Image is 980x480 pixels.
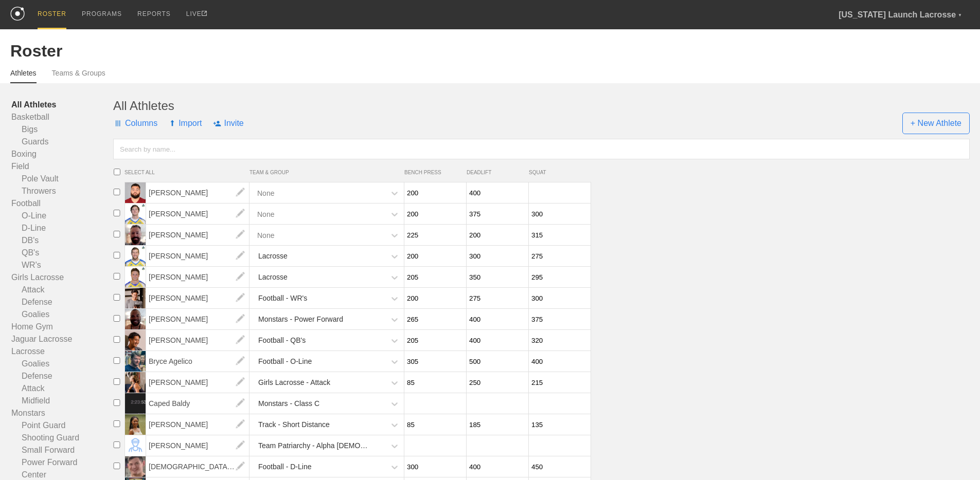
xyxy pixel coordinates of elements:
a: Monstars [11,407,113,419]
img: edit.png [230,393,251,414]
a: Football [11,197,113,210]
div: All Athletes [113,99,970,113]
a: All Athletes [11,99,113,111]
a: [PERSON_NAME] [146,378,250,386]
a: Attack [11,382,113,395]
div: Football - O-Line [258,352,312,371]
a: Bryce Agelico [146,357,250,365]
a: [PERSON_NAME] [146,251,250,260]
img: logo [10,7,25,21]
img: edit.png [230,435,251,456]
span: BENCH PRESS [404,170,461,175]
a: Girls Lacrosse [11,271,113,284]
span: DEADLIFT [467,170,524,175]
a: DB's [11,234,113,247]
div: Monstars - Power Forward [258,310,343,329]
a: Bigs [11,123,113,136]
div: Roster [10,42,970,61]
a: Goalies [11,358,113,370]
a: [PERSON_NAME] [146,272,250,281]
a: Point Guard [11,419,113,432]
span: [PERSON_NAME] [146,288,250,308]
span: [PERSON_NAME] [146,414,250,435]
a: [PERSON_NAME] [146,293,250,302]
a: QB's [11,247,113,259]
div: Football - QB's [258,331,306,350]
a: Throwers [11,185,113,197]
a: Jaguar Lacrosse [11,333,113,345]
span: [PERSON_NAME] [146,225,250,245]
a: Field [11,160,113,173]
span: Import [169,108,202,139]
img: edit.png [230,414,251,435]
a: Power Forward [11,456,113,469]
div: Track - Short Distance [258,415,330,434]
div: None [257,226,274,245]
div: Football - D-Line [258,457,312,476]
img: edit.png [230,267,251,287]
a: Guards [11,136,113,148]
a: Shooting Guard [11,432,113,444]
a: Attack [11,284,113,296]
img: edit.png [230,330,251,350]
img: edit.png [230,372,251,393]
a: Athletes [10,69,37,83]
a: Defense [11,370,113,382]
span: [PERSON_NAME] [146,330,250,350]
span: [PERSON_NAME] [146,246,250,266]
div: Girls Lacrosse - Attack [258,373,330,392]
a: [PERSON_NAME] [146,315,250,323]
a: Goalies [11,308,113,321]
div: Football - WR's [258,289,307,308]
img: edit.png [230,309,251,329]
a: Teams & Groups [52,69,105,82]
img: edit.png [230,456,251,477]
img: edit.png [230,351,251,372]
span: Bryce Agelico [146,351,250,372]
a: [PERSON_NAME] [146,420,250,429]
a: [PERSON_NAME] [146,230,250,239]
div: ▼ [958,11,962,20]
span: [PERSON_NAME] [146,182,250,203]
div: Lacrosse [258,268,288,287]
a: [PERSON_NAME] [146,441,250,450]
div: Monstars - Class C [258,394,319,413]
img: edit.png [230,288,251,308]
a: Midfield [11,395,113,407]
div: None [257,205,274,224]
a: O-Line [11,210,113,222]
span: [PERSON_NAME] [146,435,250,456]
a: [PERSON_NAME] [146,188,250,197]
a: WR's [11,259,113,271]
a: [DEMOGRAPHIC_DATA][PERSON_NAME] [146,462,250,471]
a: D-Line [11,222,113,234]
div: Team Patriarchy - Alpha [DEMOGRAPHIC_DATA] [258,436,370,455]
span: TEAM & GROUP [250,170,404,175]
span: + New Athlete [902,113,970,134]
span: SELECT ALL [124,170,250,175]
img: edit.png [230,204,251,224]
iframe: Chat Widget [795,361,980,480]
a: Caped Baldy [146,399,250,408]
span: SQUAT [529,170,586,175]
a: Lacrosse [11,345,113,358]
a: [PERSON_NAME] [146,336,250,344]
span: Columns [113,108,157,139]
div: None [257,183,274,202]
a: Home Gym [11,321,113,333]
img: edit.png [230,246,251,266]
img: edit.png [230,225,251,245]
input: Search by name... [113,139,970,159]
span: [PERSON_NAME] [146,372,250,393]
span: Caped Baldy [146,393,250,414]
div: Lacrosse [258,247,288,266]
a: Boxing [11,148,113,160]
span: [PERSON_NAME] [146,309,250,329]
span: [PERSON_NAME] [146,267,250,287]
span: [DEMOGRAPHIC_DATA][PERSON_NAME] [146,456,250,477]
a: Defense [11,296,113,308]
span: [PERSON_NAME] [146,204,250,224]
img: edit.png [230,182,251,203]
a: Small Forward [11,444,113,456]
